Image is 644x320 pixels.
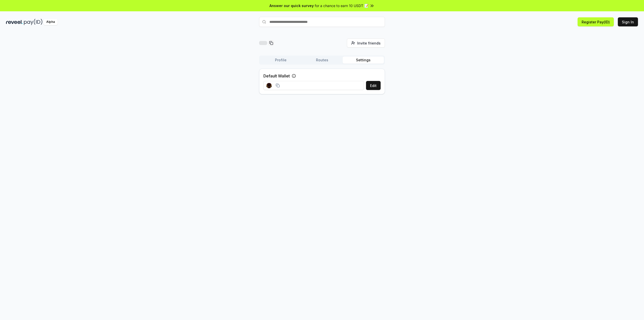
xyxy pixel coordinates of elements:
[44,19,58,25] div: Alpha
[578,17,614,26] button: Register Pay(ID)
[357,40,381,46] span: Invite friends
[6,19,23,25] img: reveel_dark
[269,3,314,8] span: Answer our quick survey
[315,3,369,8] span: for a chance to earn 10 USDT 📝
[301,57,343,64] button: Routes
[618,17,638,26] button: Sign In
[347,38,385,48] button: Invite friends
[263,73,290,79] label: Default Wallet
[343,57,384,64] button: Settings
[366,81,381,90] button: Edit
[24,19,43,25] img: pay_id
[260,57,301,64] button: Profile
